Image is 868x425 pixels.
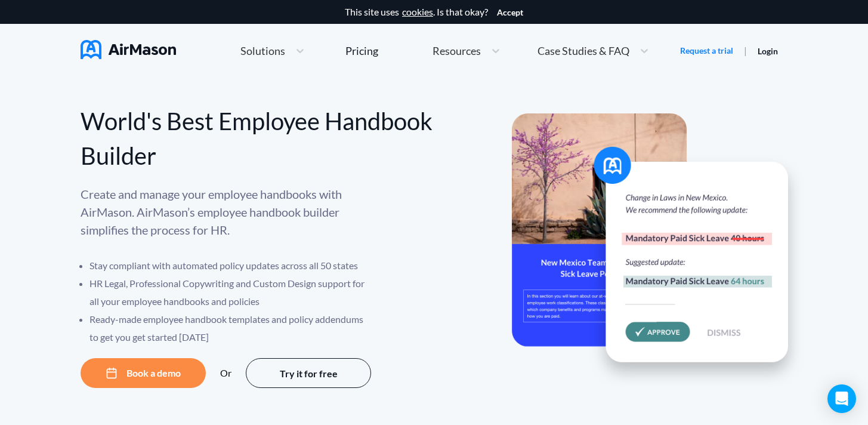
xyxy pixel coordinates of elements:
[246,358,371,388] button: Try it for free
[680,45,733,57] a: Request a trial
[81,40,176,59] img: AirMason Logo
[81,104,434,173] div: World's Best Employee Handbook Builder
[89,257,373,275] li: Stay compliant with automated policy updates across all 50 states
[758,46,778,56] a: Login
[744,45,747,56] span: |
[220,368,231,378] div: Or
[538,45,629,56] span: Case Studies & FAQ
[240,45,285,56] span: Solutions
[512,113,804,387] img: hero-banner
[497,8,523,17] button: Accept cookies
[345,40,378,61] a: Pricing
[89,310,373,346] li: Ready-made employee handbook templates and policy addendums to get you get started [DATE]
[402,7,433,17] a: cookies
[433,45,481,56] span: Resources
[81,358,206,388] button: Book a demo
[345,45,378,56] div: Pricing
[827,384,856,413] div: Open Intercom Messenger
[81,185,373,239] p: Create and manage your employee handbooks with AirMason. AirMason’s employee handbook builder sim...
[89,275,373,310] li: HR Legal, Professional Copywriting and Custom Design support for all your employee handbooks and ...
